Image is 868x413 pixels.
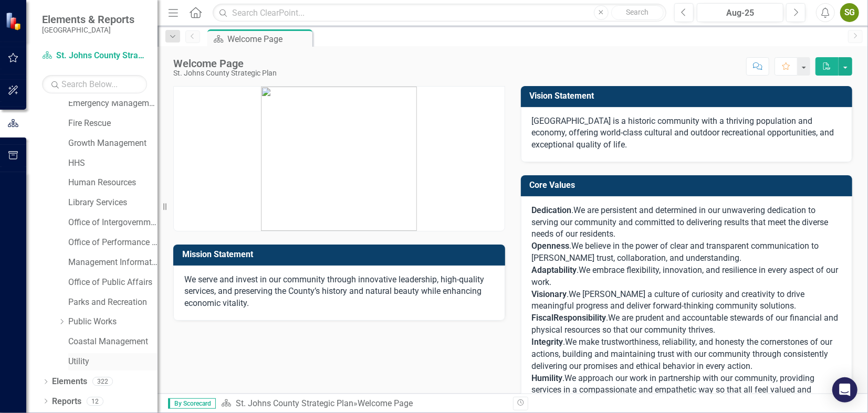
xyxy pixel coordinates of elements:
[68,257,158,269] a: Management Information Systems
[626,8,649,16] span: Search
[52,376,87,388] a: Elements
[532,373,565,383] span: .
[598,313,606,323] span: ity
[532,265,839,287] span: We embrace flexibility, innovation, and resilience in every aspect of our work.
[577,265,579,275] span: .
[700,7,780,19] div: Aug-25
[68,296,158,309] a: Parks and Recreation
[832,377,857,403] div: Open Intercom Messenger
[42,13,134,26] span: Elements & Reports
[532,337,833,371] span: We make trustworthiness, reliability, and honesty the cornerstones of our actions, building and m...
[68,118,158,130] a: Fire Rescue
[184,274,484,309] span: We serve and invest in our community through innovative leadership, high-quality services, and pr...
[68,237,158,249] a: Office of Performance & Transparency
[68,157,158,170] a: HHS
[68,197,158,209] a: Library Services
[358,398,413,408] div: Welcome Page
[52,396,81,408] a: Reports
[68,98,158,110] a: Emergency Management
[173,58,277,69] div: Welcome Page
[227,33,310,46] div: Welcome Page
[697,3,783,22] button: Aug-25
[532,241,552,251] span: Open
[532,337,563,347] strong: Integrity
[532,313,839,335] span: We are prudent and accountable stewards of our financial and physical resources so that our commu...
[68,137,158,150] a: Growth Management
[68,217,158,229] a: Office of Intergovernmental Affairs
[532,205,572,215] strong: Dedication
[168,398,216,409] span: By Scorecard
[554,313,598,323] span: Responsibil
[221,398,505,410] div: »
[530,91,848,101] h3: Vision Statement
[87,397,103,406] div: 12
[532,116,834,150] span: [GEOGRAPHIC_DATA] is a historic community with a thriving population and economy, offering world-...
[173,69,277,77] div: St. Johns County Strategic Plan
[532,289,805,311] span: We [PERSON_NAME] a culture of curiosity and creativity to drive meaningful progress and deliver f...
[68,277,158,289] a: Office of Public Affairs
[532,205,829,239] span: We are persistent and determined in our unwavering dedication to serving our community and commit...
[532,313,554,323] span: Fiscal
[92,377,113,386] div: 322
[42,26,134,34] small: [GEOGRAPHIC_DATA]
[611,5,664,20] button: Search
[42,50,147,62] a: St. Johns County Strategic Plan
[532,205,574,215] span: .
[68,177,158,189] a: Human Resources
[532,289,567,299] strong: Visionary
[42,75,147,93] input: Search Below...
[236,398,353,408] a: St. Johns County Strategic Plan
[532,337,566,347] span: .
[532,265,577,275] span: Adaptability
[532,289,569,299] span: .
[213,4,666,22] input: Search ClearPoint...
[552,241,570,251] span: ness
[68,356,158,368] a: Utility
[182,250,500,259] h3: Mission Statement
[606,313,609,323] span: .
[68,316,158,328] a: Public Works
[68,336,158,348] a: Coastal Management
[840,3,859,22] button: SG
[530,181,848,190] h3: Core Values
[532,373,563,383] strong: Humility
[261,87,417,231] img: mceclip0.png
[532,241,819,263] span: We believe in the power of clear and transparent communication to [PERSON_NAME] trust, collaborat...
[5,12,24,30] img: ClearPoint Strategy
[570,241,572,251] span: .
[532,373,815,407] span: We approach our work in partnership with our community, providing services in a compassionate and...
